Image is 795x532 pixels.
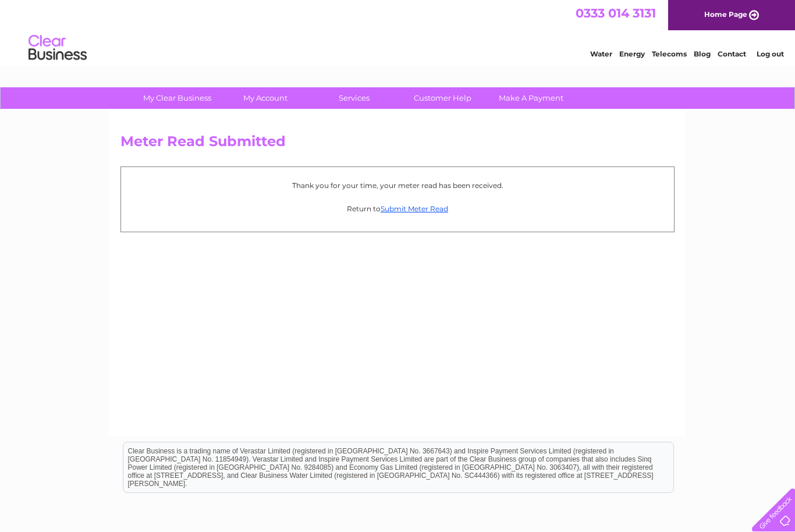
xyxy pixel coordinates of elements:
a: Telecoms [652,49,687,58]
h2: Meter Read Submitted [120,133,675,155]
a: Customer Help [395,87,491,109]
a: Blog [694,49,711,58]
a: Water [590,49,612,58]
a: My Account [218,87,314,109]
img: logo.png [28,30,87,66]
a: 0333 014 3131 [576,6,656,20]
p: Return to [127,203,668,214]
a: Contact [718,49,746,58]
a: Services [306,87,402,109]
a: My Clear Business [129,87,225,109]
a: Energy [619,49,645,58]
a: Make A Payment [483,87,579,109]
a: Log out [757,49,784,58]
p: Thank you for your time, your meter read has been received. [127,180,668,191]
a: Submit Meter Read [381,204,448,213]
div: Clear Business is a trading name of Verastar Limited (registered in [GEOGRAPHIC_DATA] No. 3667643... [123,6,673,56]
